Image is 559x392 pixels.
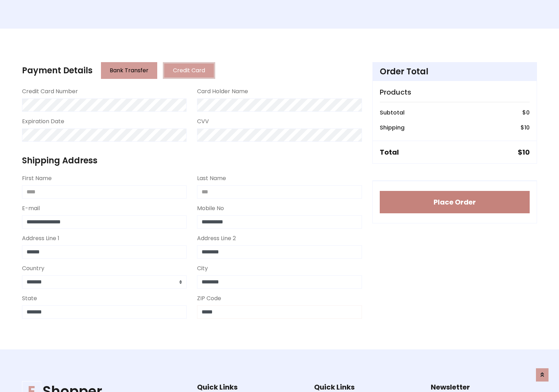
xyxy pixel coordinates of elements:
h4: Payment Details [22,66,93,76]
label: Country [22,264,44,273]
h5: Quick Links [314,383,420,391]
label: Card Holder Name [197,87,248,96]
button: Bank Transfer [101,62,157,79]
h6: $ [522,109,530,116]
h4: Order Total [380,67,530,77]
label: Last Name [197,174,226,183]
label: Credit Card Number [22,87,78,96]
label: E-mail [22,204,40,213]
label: ZIP Code [197,294,221,303]
label: Expiration Date [22,117,64,126]
button: Place Order [380,191,530,213]
h5: Total [380,148,399,156]
label: First Name [22,174,52,183]
label: City [197,264,208,273]
label: Address Line 1 [22,234,59,243]
span: 10 [524,124,530,132]
span: 0 [526,109,530,117]
h6: Subtotal [380,109,405,116]
label: Address Line 2 [197,234,236,243]
h5: Newsletter [431,383,537,391]
h6: $ [521,124,530,131]
button: Credit Card [163,62,215,79]
span: 10 [522,147,530,157]
h5: Quick Links [197,383,303,391]
h5: Products [380,88,530,96]
h4: Shipping Address [22,156,362,166]
label: State [22,294,37,303]
h5: $ [518,148,530,156]
label: Mobile No [197,204,224,213]
label: CVV [197,117,209,126]
h6: Shipping [380,124,405,131]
